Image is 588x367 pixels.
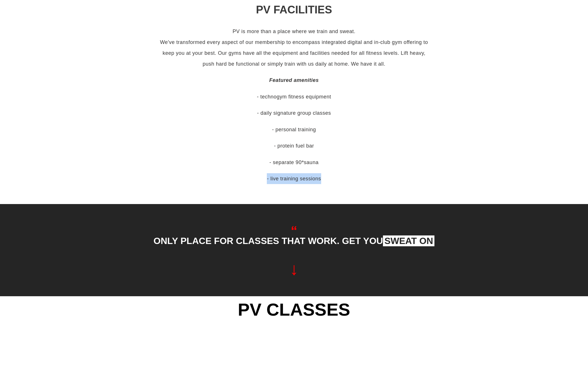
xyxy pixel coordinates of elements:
[157,26,431,69] p: PV is more than a place where we train and sweat. We've transformed every aspect of our membershi...
[157,91,431,102] p: - technogym fitness equipment
[269,77,319,83] em: Featured amenities
[138,3,450,16] h2: PV FACILITIES
[157,173,431,184] p: - live training sessions
[383,235,434,246] strong: SWEAT ON
[147,234,441,248] p: ONLY PLACE FOR CLASSES THAT WORK. GET YOU
[302,160,304,165] strong: °
[157,140,431,151] p: - protein fuel bar
[157,124,431,135] p: - personal training
[157,157,431,168] p: - separate 90 sauna
[157,108,431,118] p: - daily signature group classes
[237,296,352,323] span: PV CLASSES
